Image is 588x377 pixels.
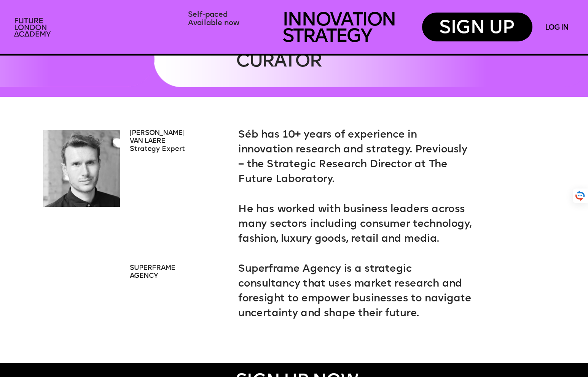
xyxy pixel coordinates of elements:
span: He has worked with business leaders across many sectors including consumer technology, fashion, l... [238,204,474,245]
span: Available now [188,19,240,27]
span: VAN LAERE [130,138,165,145]
img: upload-c0f56c03-fde5-45c1-8e25-776922820784.jpg [43,130,120,207]
span: Séb has 10+ years of experience in innovation research and strategy. Previously – the Strategic R... [238,130,470,185]
span: Superframe Agency is a strategic consultancy that uses market research and foresight to empower b... [238,264,474,319]
span: Strategy Expert [130,146,185,153]
span: STRATEGY [282,27,371,46]
a: LOG IN [545,24,568,32]
span: INNOVATION [282,11,395,30]
span: CURATOR [236,52,322,71]
span: Self-paced [188,11,228,19]
p: . [238,128,474,187]
span: SUPERFRAME AGENCY [130,265,175,280]
img: upload-2f72e7a8-3806-41e8-b55b-d754ac055a4a.png [11,14,56,41]
span: [PERSON_NAME] [130,130,184,137]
